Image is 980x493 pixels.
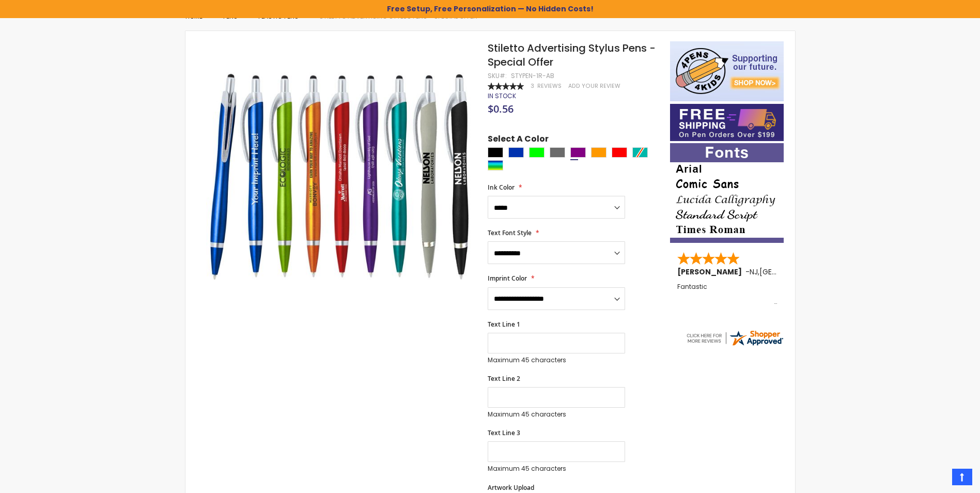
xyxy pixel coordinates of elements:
span: Artwork Upload [488,483,534,492]
span: Stiletto Advertising Stylus Pens - Special Offer [488,41,656,69]
a: 4pens.com certificate URL [685,341,784,349]
div: 100% [488,83,524,90]
span: Text Line 3 [488,428,520,437]
span: Text Line 2 [488,374,520,383]
div: Fantastic [677,283,777,305]
span: - , [745,267,835,277]
strong: SKU [488,71,507,80]
div: Red [612,147,627,158]
span: In stock [488,91,516,100]
div: STYPEN-1R-AB [511,72,554,80]
div: Availability [488,92,516,100]
span: [PERSON_NAME] [677,267,745,277]
span: [GEOGRAPHIC_DATA] [759,267,835,277]
img: 4pens.com widget logo [685,329,784,347]
div: Lime Green [529,147,545,158]
img: 4pens 4 kids [670,41,784,101]
a: 3 Reviews [531,82,563,90]
div: Black [488,147,503,158]
img: Stiletto Advertising Stylus Pens - Special Offer [206,40,474,309]
span: Imprint Color [488,274,527,283]
img: Free shipping on orders over $199 [670,104,784,141]
p: Maximum 45 characters [488,356,625,364]
span: Reviews [537,82,562,90]
div: Orange [591,147,606,158]
span: Select A Color [488,133,549,147]
div: Blue [508,147,524,158]
iframe: Google Customer Reviews [895,465,980,493]
div: Grey [550,147,565,158]
span: Text Line 1 [488,320,520,329]
div: Assorted [488,160,503,171]
span: $0.56 [488,102,514,116]
img: font-personalization-examples [670,143,784,243]
p: Maximum 45 characters [488,410,625,419]
span: Text Font Style [488,228,532,237]
span: 3 [531,82,534,90]
div: Purple [570,147,586,158]
span: Ink Color [488,183,515,192]
span: NJ [750,267,758,277]
p: Maximum 45 characters [488,465,625,473]
a: Add Your Review [568,82,620,90]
